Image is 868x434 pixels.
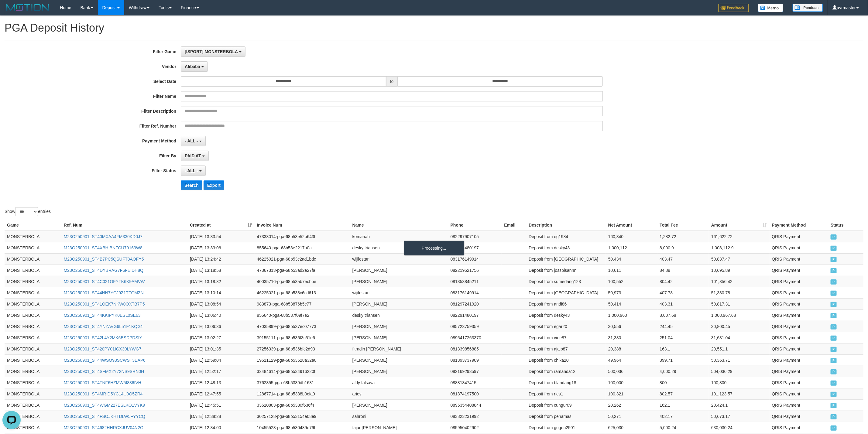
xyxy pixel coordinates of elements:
a: M23O250901_ST4DYBRAG7F6FEIDH8Q [64,268,143,273]
span: PAID [831,268,837,273]
td: MONSTERBOLA [5,265,61,276]
td: 19611129-pga-68b53628a32a0 [255,354,350,366]
span: Alibaba [185,64,200,69]
td: 30257128-pga-68b53154e08e9 [255,411,350,422]
td: 51,380.78 [709,287,770,298]
td: 160,340 [606,231,657,242]
td: MONSTERBOLA [5,276,61,287]
td: 500,036 [606,366,657,377]
td: 12867714-pga-68b5338b0cfa9 [255,388,350,399]
td: QRIS Payment [770,377,828,388]
td: sahroni [350,411,448,422]
td: Deposit from penamas [526,411,606,422]
td: 33610803-pga-68b5330f636f4 [255,399,350,411]
td: aldy falsava [350,377,448,388]
td: QRIS Payment [770,231,828,242]
td: 802.57 [657,388,709,399]
td: 50,271 [606,411,657,422]
button: - ALL - [181,136,205,146]
td: 855640-pga-68b537f09f7e2 [255,309,350,321]
span: PAID [831,246,837,251]
img: MOTION_logo.png [5,3,51,12]
th: Net Amount [606,220,657,231]
td: 244.45 [657,321,709,332]
td: [DATE] 13:01:35 [187,343,254,354]
th: Payment Method [770,220,828,231]
td: [PERSON_NAME] [350,321,448,332]
span: PAID [831,279,837,285]
td: 10,611 [606,265,657,276]
span: PAID [831,302,837,307]
td: 20,262 [606,399,657,411]
th: Status [828,220,863,231]
td: Deposit from viee87 [526,332,606,343]
th: Description [526,220,606,231]
td: 082291480197 [448,309,502,321]
td: 50,363.71 [709,354,770,366]
td: 082297907105 [448,231,502,242]
td: 081374197500 [448,388,502,399]
td: 630,030.24 [709,422,770,433]
td: Deposit from andi86 [526,298,606,309]
span: PAID [831,324,837,330]
td: [PERSON_NAME] [350,298,448,309]
td: 083176149914 [448,287,502,298]
td: 47035899-pga-68b537ec07773 [255,321,350,332]
td: 4,000.29 [657,366,709,377]
td: Deposit from [GEOGRAPHIC_DATA] [526,287,606,298]
td: aries [350,388,448,399]
td: 50,817.31 [709,298,770,309]
td: 163.1 [657,343,709,354]
td: Deposit from egar20 [526,321,606,332]
td: fajar [PERSON_NAME] [350,422,448,433]
a: M23O250901_ST420PY01IGX30LYWG7 [64,347,142,351]
a: M23O250901_ST4WGM227ESLKO1VYK9 [64,403,145,408]
td: 100,800 [709,377,770,388]
td: 081393737909 [448,354,502,366]
td: [PERSON_NAME] [350,366,448,377]
th: Created at: activate to sort column ascending [187,220,254,231]
button: Export [204,180,224,190]
td: 082169293597 [448,366,502,377]
td: [PERSON_NAME] [350,332,448,343]
td: 101,123.57 [709,388,770,399]
span: PAID [831,392,837,397]
td: 0895417263370 [448,332,502,343]
td: 31,631.04 [709,332,770,343]
td: 10455523-pga-68b530489e79f [255,422,350,433]
a: M23O250901_ST44WSO93SCWST3EAP6 [64,358,146,363]
select: Showentries [15,207,38,216]
a: M23O250901_ST41OEK7NKW0OXTB7P5 [64,302,145,306]
th: Invoice Num [255,220,350,231]
td: MONSTERBOLA [5,287,61,298]
td: 161,622.72 [709,231,770,242]
td: QRIS Payment [770,253,828,265]
span: PAID [831,291,837,296]
td: 804.42 [657,276,709,287]
td: QRIS Payment [770,265,828,276]
img: Feedback.jpg [719,4,749,12]
span: PAID [831,336,837,341]
td: 46225021-pga-68b538c6cd613 [255,287,350,298]
td: 30,556 [606,321,657,332]
td: QRIS Payment [770,242,828,253]
td: 20,388 [606,343,657,354]
td: 251.04 [657,332,709,343]
td: Deposit from chika20 [526,354,606,366]
td: 085950402902 [448,422,502,433]
th: Total Fee [657,220,709,231]
a: M23O250901_ST40MXAA4FM330KD0J7 [64,234,142,239]
th: Phone [448,220,502,231]
td: Deposit from gogon2501 [526,422,606,433]
td: MONSTERBOLA [5,253,61,265]
td: QRIS Payment [770,388,828,399]
td: 855640-pga-68b53e2217a0a [255,242,350,253]
button: Search [181,180,202,190]
td: 403.47 [657,253,709,265]
td: 081339856885 [448,343,502,354]
td: 625,030 [606,422,657,433]
span: PAID [831,313,837,318]
th: Name [350,220,448,231]
td: [DATE] 13:33:06 [187,242,254,253]
td: QRIS Payment [770,276,828,287]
